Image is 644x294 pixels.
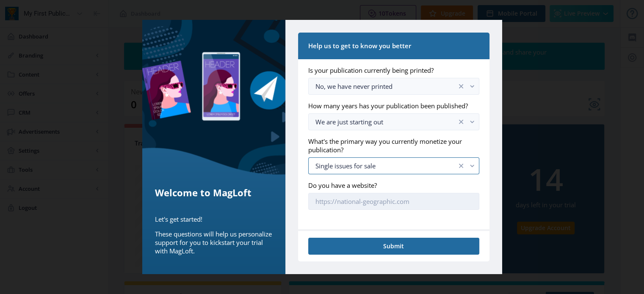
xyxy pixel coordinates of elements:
[308,137,472,154] label: What's the primary way you currently monetize your publication?
[308,157,479,174] button: Single issues for saleclear
[308,193,479,210] input: https://national-geographic.com
[308,181,472,190] label: Do you have a website?
[155,186,273,199] h5: Welcome to MagLoft
[308,102,472,110] label: How many years has your publication been published?
[457,118,465,126] nb-icon: clear
[308,78,479,95] button: No, we have never printedclear
[315,117,456,127] div: We are just starting out
[308,238,479,255] button: Submit
[155,230,273,255] p: These questions will help us personalize support for you to kickstart your trial with MagLoft.
[155,215,273,223] p: Let's get started!
[308,66,472,74] label: Is your publication currently being printed?
[457,82,465,91] nb-icon: clear
[308,113,479,130] button: We are just starting outclear
[315,81,456,91] div: No, we have never printed
[315,161,456,171] div: Single issues for sale
[298,33,489,59] nb-card-header: Help us to get to know you better
[457,162,465,170] nb-icon: clear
